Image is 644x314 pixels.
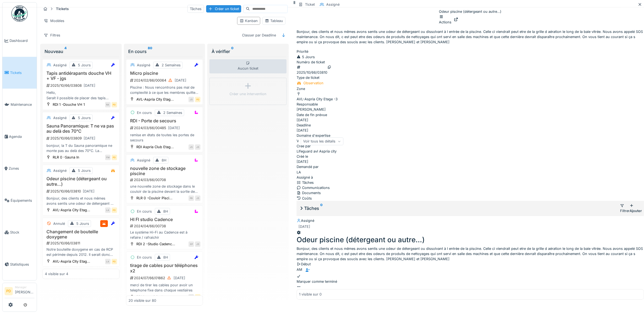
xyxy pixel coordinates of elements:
[195,294,200,300] div: PD
[136,144,174,150] div: RDI Aspria Club Etag...
[297,267,302,272] div: AM
[45,196,117,206] div: Bonjour, des clients et nous mêmes avons sentis une odeur de détergeant ou dissolvant à l entrée ...
[128,48,201,55] div: En cours
[174,275,185,281] div: [DATE]
[2,25,37,57] a: Dashboard
[168,125,180,130] div: [DATE]
[78,168,91,173] div: 5 Jours
[5,287,13,295] li: PD
[297,133,644,143] div: Ventilation
[46,241,117,246] div: 2025/10/66/03811
[45,271,68,276] div: 4 visible sur 4
[297,86,644,91] div: Zone
[15,285,34,297] li: [PERSON_NAME]
[128,85,201,95] div: Piscine : Nous rencontrons pas mal de complexité à ce que les membres quittent le club à l'heure ...
[240,18,258,23] div: Kanban
[297,54,644,60] div: 5 Jours
[297,262,644,267] div: Début
[297,159,308,164] div: [DATE]
[297,154,644,159] div: Créé le
[112,155,117,160] div: PD
[76,221,89,226] div: 5 Jours
[84,136,95,141] div: [DATE]
[53,102,85,107] div: RDI 1 -Douche VH 1
[105,102,111,107] div: RA
[137,209,152,214] div: En cours
[305,2,315,7] div: Ticket
[189,294,194,300] div: FC
[45,123,117,134] h3: Sauna Panoramique: T ne va pas au delà des 70°C
[231,48,234,55] sup: 0
[53,168,67,173] div: Assigné
[230,91,266,97] div: Créer une intervention
[83,189,95,194] div: [DATE]
[128,118,201,123] h3: RDI - Porte de secours
[128,132,201,143] div: remise en états de toutes les portes de secours
[10,230,34,235] span: Stock
[297,175,644,180] div: Assigné à
[64,48,67,55] sup: 4
[301,137,343,145] div: Voir tous les détails
[54,6,71,11] strong: Tickets
[84,83,95,88] div: [DATE]
[189,97,194,102] div: JS
[137,63,150,68] div: Assigné
[128,298,156,303] div: 20 visible sur 80
[162,158,167,163] div: 8H
[187,5,204,13] div: Tâches
[299,292,322,297] div: 1 visible sur 0
[2,216,37,248] a: Stock
[163,255,168,260] div: 8H
[297,75,644,80] div: Type de ticket
[78,115,91,120] div: 5 Jours
[128,184,201,194] div: une nouvelle zone de stockage dans le couloir de la piscine devant la sortie des vestiaires homme...
[2,89,37,121] a: Maintenance
[130,77,201,84] div: 2024/02/66/00064
[136,241,175,247] div: RDI 2 -Studio Cadenc...
[128,71,201,76] h3: Micro piscine
[240,31,278,39] div: Classer par Deadline
[11,198,34,203] span: Équipements
[189,241,194,247] div: XP
[10,262,34,267] span: Statistiques
[46,188,117,195] div: 2025/10/66/03810
[297,144,644,149] div: Créé par
[320,205,323,212] sup: 0
[206,5,241,13] div: Créer un ticket
[128,282,201,293] div: merci de tirer les cables pour avoir un telephone fixe dans chaque vestiaires
[137,158,150,163] div: Assigné
[195,195,200,201] div: JS
[41,17,67,25] div: Modèles
[130,275,201,281] div: 2024/07/66/01862
[297,102,644,107] div: Responsable
[620,203,630,213] div: Filtrer
[46,135,117,142] div: 2025/10/66/03809
[297,133,644,138] div: Domaine d'expertise
[189,195,194,201] div: PB
[53,63,67,68] div: Assigné
[297,144,644,154] div: Lifeguard avl Aspria city
[105,207,111,213] div: LA
[299,224,310,229] div: [DATE]
[11,5,28,22] img: Badge_color-CXgf-gQk.svg
[297,117,308,123] div: [DATE]
[53,115,67,120] div: Assigné
[195,144,200,150] div: JS
[163,209,168,214] div: 8H
[297,218,644,223] div: Assigné
[105,155,111,160] div: FM
[630,203,642,213] div: Ajouter
[45,229,117,240] h3: Changement de bouteille doxygene
[128,230,201,240] div: Le système Hi-Fi au Cadence est à refaire / rafraichir
[53,259,90,264] div: AVL-Aspria City Etag...
[112,207,117,213] div: PD
[212,48,284,55] div: À vérifier
[148,48,152,55] sup: 80
[297,274,644,284] div: Marquer comme terminé
[297,29,644,45] p: Bonjour, des clients et nous mêmes avons sentis une odeur de détergeant ou dissolvant à l entrée ...
[297,128,308,133] div: [DATE]
[297,180,644,185] div: Tâches
[297,190,644,195] div: Documents
[53,155,79,160] div: RLR 0 -Sauna In
[2,121,37,153] a: Agenda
